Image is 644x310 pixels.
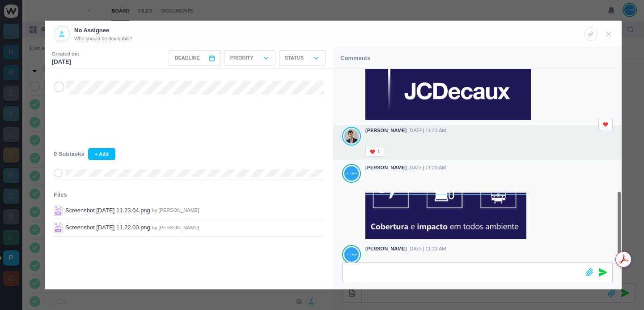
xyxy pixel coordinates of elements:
[52,50,79,58] small: Created on:
[52,57,79,66] p: [DATE]
[74,35,132,43] span: Who should be doing this?
[285,54,304,62] p: Status
[230,54,254,62] p: Priority
[174,54,199,62] span: Deadline
[74,26,132,35] p: No Assignee
[340,54,370,63] p: Comments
